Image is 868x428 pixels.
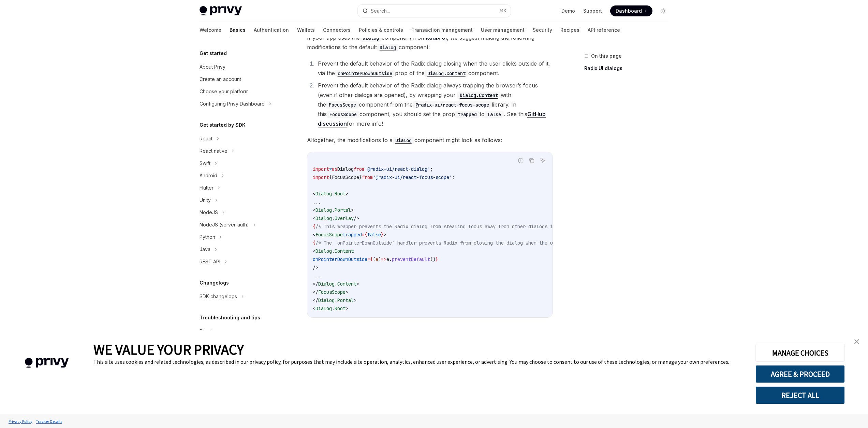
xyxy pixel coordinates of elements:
[326,101,359,109] code: FocusScope
[393,137,414,144] code: Dialog
[351,207,354,213] span: >
[316,59,553,78] li: Prevent the default behavior of the Radix dialog closing when the user clicks outside of it, via ...
[297,22,315,38] a: Wallets
[315,305,345,312] span: Dialog.Root
[194,85,281,98] a: Choose your platform
[200,292,237,301] div: SDK changelogs
[318,289,345,295] span: FocusScope
[457,92,501,99] code: Dialog.Content
[854,339,859,344] img: close banner
[345,305,348,312] span: >
[200,233,215,241] div: Python
[658,5,669,16] button: Toggle dark mode
[200,87,249,96] div: Choose your platform
[200,258,220,266] div: REST API
[538,156,547,165] button: Ask AI
[456,92,501,98] a: Dialog.Content
[455,111,480,118] code: trapped
[315,215,354,221] span: Dialog.Overlay
[313,289,318,295] span: </
[386,256,389,262] span: e
[371,7,390,15] div: Search...
[200,121,246,129] h5: Get started by SDK
[561,8,575,14] a: Demo
[365,166,430,172] span: '@radix-ui/react-dialog'
[362,232,365,238] span: =
[367,232,381,238] span: false
[354,166,365,172] span: from
[393,137,414,143] a: Dialog
[318,281,356,287] span: Dialog.Content
[200,49,227,57] h5: Get started
[194,61,281,73] a: About Privy
[360,34,382,41] a: Dialog
[389,256,392,262] span: .
[200,208,218,217] div: NodeJS
[343,232,362,238] span: trapped
[313,199,321,205] span: ...
[200,75,241,83] div: Create an account
[616,8,642,14] span: Dashboard
[307,33,553,52] span: If your app uses the component from , we suggest making the following modifications to the defaul...
[378,256,381,262] span: )
[359,174,362,180] span: }
[329,174,332,180] span: {
[356,281,359,287] span: >
[354,215,359,221] span: />
[313,264,318,271] span: />
[200,196,211,204] div: Unity
[315,223,591,230] span: /* This wrapper prevents the Radix dialog from stealing focus away from other dialogs in the page...
[200,135,212,143] div: React
[313,297,318,303] span: </
[413,101,492,108] a: @radix-ui/react-focus-scope
[755,344,845,362] button: MANAGE CHOICES
[376,256,378,262] span: e
[307,135,553,145] span: Altogether, the modifications to a component might look as follows:
[362,174,373,180] span: from
[315,232,343,238] span: FocusScope
[365,232,367,238] span: {
[200,327,212,335] div: React
[345,191,348,197] span: >
[332,166,337,172] span: as
[327,111,359,118] code: FocusScope
[370,256,373,262] span: {
[430,256,436,262] span: ()
[425,70,468,77] a: Dialog.Content
[230,22,246,38] a: Basics
[335,70,395,77] code: onPointerDownOutside
[200,279,229,287] h5: Changelogs
[381,256,386,262] span: =>
[315,207,351,213] span: Dialog.Portal
[93,341,244,358] span: WE VALUE YOUR PRIVACY
[359,22,403,38] a: Policies & controls
[588,22,620,38] a: API reference
[200,147,227,155] div: React native
[313,191,315,197] span: <
[313,166,329,172] span: import
[499,8,506,14] span: ⌘ K
[313,248,315,254] span: <
[313,174,329,180] span: import
[313,215,315,221] span: <
[313,281,318,287] span: </
[533,22,552,38] a: Security
[345,289,348,295] span: >
[411,22,473,38] a: Transaction management
[315,191,345,197] span: Dialog.Root
[560,22,579,38] a: Recipes
[313,305,315,312] span: <
[384,232,386,238] span: >
[200,171,217,180] div: Android
[200,63,225,71] div: About Privy
[194,73,281,85] a: Create an account
[315,240,613,246] span: /* The `onPointerDownOutside` handler prevents Radix from closing the dialog when the user clicks...
[358,5,511,17] button: Search...⌘K
[313,207,315,213] span: <
[10,348,83,378] img: company logo
[377,44,399,51] a: Dialog
[200,245,210,253] div: Java
[313,232,315,238] span: <
[323,22,351,38] a: Connectors
[254,22,289,38] a: Authentication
